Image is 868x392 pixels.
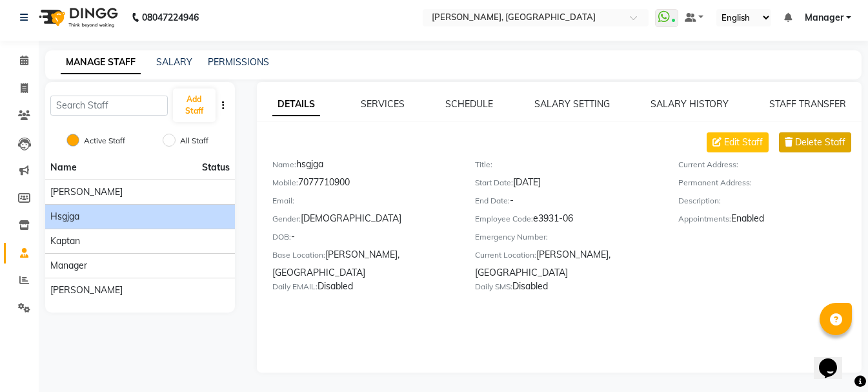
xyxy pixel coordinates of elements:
span: Name [50,161,77,173]
label: Emergency Number: [475,231,548,243]
a: SALARY HISTORY [651,98,729,110]
label: Appointments: [678,213,731,225]
span: kaptan [50,234,80,248]
div: 7077710900 [272,176,456,194]
a: DETAILS [272,93,320,116]
span: Edit Staff [724,136,763,149]
div: Disabled [475,280,658,298]
a: SCHEDULE [445,98,493,110]
div: [DATE] [475,176,658,194]
div: e3931-06 [475,212,658,230]
div: Enabled [678,212,862,230]
span: [PERSON_NAME] [50,284,123,297]
label: Start Date: [475,177,513,189]
label: Description: [678,195,721,207]
label: Name: [272,159,296,170]
iframe: chat widget [814,340,855,379]
span: [PERSON_NAME] [50,185,123,199]
label: Daily SMS: [475,281,512,293]
span: Delete Staff [795,136,845,149]
a: STAFF TRANSFER [769,98,846,110]
label: Active Staff [84,135,125,147]
span: Manager [805,11,843,25]
a: PERMISSIONS [208,56,269,68]
span: Manager [50,259,87,273]
a: SERVICES [361,98,405,110]
div: hsgjga [272,158,456,176]
button: Add Staff [173,88,216,122]
button: Edit Staff [707,132,769,152]
div: Disabled [272,280,456,298]
input: Search Staff [50,96,168,116]
div: [DEMOGRAPHIC_DATA] [272,212,456,230]
a: MANAGE STAFF [61,51,141,74]
div: - [272,230,456,248]
label: End Date: [475,195,510,207]
label: Employee Code: [475,213,533,225]
label: Current Location: [475,249,536,261]
a: SALARY SETTING [534,98,610,110]
button: Delete Staff [779,132,851,152]
span: Status [202,161,230,174]
label: All Staff [180,135,208,147]
label: Title: [475,159,492,170]
label: Permanent Address: [678,177,752,189]
div: [PERSON_NAME], [GEOGRAPHIC_DATA] [475,248,658,280]
label: Current Address: [678,159,738,170]
span: hsgjga [50,210,79,223]
div: - [475,194,658,212]
label: Gender: [272,213,301,225]
label: Daily EMAIL: [272,281,318,293]
a: SALARY [156,56,192,68]
label: DOB: [272,231,291,243]
label: Base Location: [272,249,325,261]
label: Mobile: [272,177,298,189]
label: Email: [272,195,294,207]
div: [PERSON_NAME], [GEOGRAPHIC_DATA] [272,248,456,280]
